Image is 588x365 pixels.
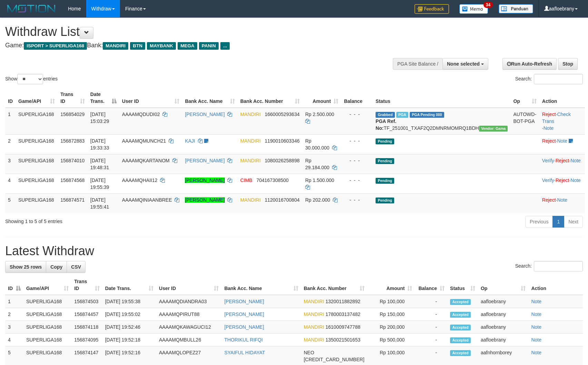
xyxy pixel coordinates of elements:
[71,321,102,334] td: 156874118
[5,42,385,49] h4: Game: Bank:
[16,174,58,193] td: SUPERLIGA168
[16,88,58,108] th: Game/API: activate to sort column ascending
[515,74,583,84] label: Search:
[224,324,264,330] a: [PERSON_NAME]
[447,61,480,67] span: None selected
[539,174,585,193] td: · ·
[326,324,360,330] span: Copy 1610009747788 to clipboard
[16,134,58,154] td: SUPERLIGA168
[534,261,583,271] input: Search:
[415,308,447,321] td: -
[5,261,46,273] a: Show 25 rows
[531,350,541,355] a: Note
[60,158,84,163] span: 156874010
[185,112,225,117] a: [PERSON_NAME]
[71,334,102,346] td: 156874095
[122,158,170,163] span: AAAAMQKARTANOM
[376,158,394,164] span: Pending
[531,311,541,317] a: Note
[24,42,87,50] span: ISPORT > SUPERLIGA168
[542,138,556,144] a: Reject
[185,197,225,203] a: [PERSON_NAME]
[60,112,84,117] span: 156854029
[5,334,23,346] td: 4
[90,158,109,170] span: [DATE] 19:48:31
[542,112,571,124] a: Check Trans
[5,154,16,174] td: 3
[539,134,585,154] td: ·
[5,3,58,14] img: MOTION_logo.png
[570,177,581,183] a: Note
[185,177,225,183] a: [PERSON_NAME]
[326,311,360,317] span: Copy 1780003137482 to clipboard
[528,275,583,295] th: Action
[344,157,370,164] div: - - -
[71,275,102,295] th: Trans ID: activate to sort column ascending
[5,244,583,258] h1: Latest Withdraw
[415,275,447,295] th: Balance: activate to sort column ascending
[304,311,324,317] span: MANDIRI
[71,264,81,270] span: CSV
[5,193,16,213] td: 5
[304,350,314,355] span: NEO
[103,42,128,50] span: MANDIRI
[393,58,442,70] div: PGA Site Balance /
[376,198,394,203] span: Pending
[265,158,300,163] span: Copy 1080026258898 to clipboard
[542,112,556,117] a: Reject
[539,154,585,174] td: · ·
[304,357,365,362] span: Copy 5859459223534313 to clipboard
[450,312,471,318] span: Accepted
[367,295,415,308] td: Rp 100,000
[367,275,415,295] th: Amount: activate to sort column ascending
[415,295,447,308] td: -
[542,177,554,183] a: Verify
[539,88,585,108] th: Action
[373,108,510,135] td: TF_251001_TXAF2Q2DMNRMOMRQ1BDH
[5,321,23,334] td: 3
[5,134,16,154] td: 2
[531,337,541,343] a: Note
[344,137,370,144] div: - - -
[178,42,197,50] span: MEGA
[10,264,42,270] span: Show 25 rows
[326,337,360,343] span: Copy 1350021501653 to clipboard
[415,334,447,346] td: -
[570,158,581,163] a: Note
[238,88,302,108] th: Bank Acc. Number: activate to sort column ascending
[305,197,330,203] span: Rp 202.000
[415,321,447,334] td: -
[156,334,221,346] td: AAAAMQMBULL26
[88,88,119,108] th: Date Trans.: activate to sort column descending
[240,138,261,144] span: MANDIRI
[479,126,508,132] span: Vendor URL: https://trx31.1velocity.biz
[344,196,370,203] div: - - -
[102,295,156,308] td: [DATE] 19:55:38
[71,308,102,321] td: 156874457
[16,154,58,174] td: SUPERLIGA168
[376,118,396,131] b: PGA Ref. No:
[410,112,444,118] span: PGA Pending
[90,197,109,210] span: [DATE] 19:55:41
[156,295,221,308] td: AAAAMQDIANDRA03
[5,174,16,193] td: 4
[5,25,385,39] h1: Withdraw List
[265,197,300,203] span: Copy 1120016700804 to clipboard
[301,275,367,295] th: Bank Acc. Number: activate to sort column ascending
[450,337,471,343] span: Accepted
[539,108,585,135] td: · ·
[102,321,156,334] td: [DATE] 19:52:46
[102,334,156,346] td: [DATE] 19:52:18
[367,334,415,346] td: Rp 500,000
[376,112,395,118] span: Grabbed
[450,350,471,356] span: Accepted
[344,111,370,118] div: - - -
[60,197,84,203] span: 156874571
[5,215,240,225] div: Showing 1 to 5 of 5 entries
[531,299,541,304] a: Note
[240,197,261,203] span: MANDIRI
[326,299,360,304] span: Copy 1320011882892 to clipboard
[220,42,230,50] span: ...
[542,158,554,163] a: Verify
[478,321,528,334] td: aafloebrany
